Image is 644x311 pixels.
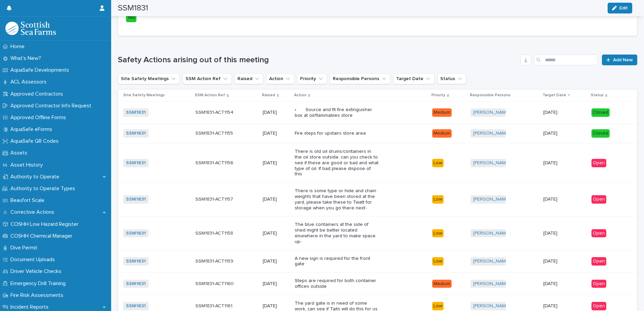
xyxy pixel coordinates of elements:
input: Search [534,55,598,65]
p: Emergency Drill Training [8,280,71,287]
p: Incident Reports [8,304,54,310]
p: SSM1831-ACT1155 [195,129,234,136]
p: [DATE] [263,197,289,202]
p: [DATE] [543,110,585,115]
p: The blue containers at the side of shed might be better located elsewhere in the yard to make spa... [295,222,379,244]
p: Responsible Persons [470,92,511,99]
button: Edit [608,3,632,13]
p: Corrective Actions [8,209,60,215]
div: Low [432,195,444,204]
p: [DATE] [263,131,289,136]
p: [DATE] [543,197,585,202]
p: There is some type or hide and chain weights that have been stored at the yard, please take these... [295,188,379,211]
p: Steps are required for both container offices outside [295,278,379,289]
a: SSM1831 [126,258,146,264]
a: [PERSON_NAME] [473,131,510,136]
button: Priority [297,73,327,84]
p: AquaSafe QR Codes [8,138,64,144]
a: [PERSON_NAME] [473,303,510,309]
p: Beaufort Scale [8,197,50,204]
p: SSM1831-ACT1160 [195,280,235,287]
div: Medium [432,129,452,138]
p: SSM1831-ACT1156 [195,159,235,166]
a: Add New [602,55,637,65]
tr: SSM1831 SSM1831-ACT1160SSM1831-ACT1160 [DATE]Steps are required for both container offices outsid... [118,273,637,295]
p: Asset History [8,162,48,168]
p: COSHH Low Hazard Register [8,221,84,228]
p: SSM1831-ACT1158 [195,229,234,236]
div: Medium [432,280,452,288]
p: COSHH Chemical Manager [8,233,78,239]
p: Status [591,92,604,99]
div: Open [591,195,606,204]
p: [DATE] [543,160,585,166]
p: Approved Offline Forms [8,114,71,121]
a: SSM1831 [126,131,146,136]
h1: Safety Actions arising out of this meeting [118,55,518,65]
button: Action [266,73,294,84]
p: There is old oil drums/containers in the oil store outside, can you check to see if these are goo... [295,149,379,177]
p: SSM Action Ref [195,92,225,99]
p: Fire Risk Assessments [8,292,69,299]
p: Dive Permit [8,245,43,251]
p: ACL Assessors [8,79,52,85]
p: Assets [8,150,33,156]
p: Authority to Operate [8,174,65,180]
p: AquaSafe Developments [8,67,74,73]
p: Raised [262,92,275,99]
a: [PERSON_NAME] [473,231,510,236]
div: Low [432,159,444,167]
tr: SSM1831 SSM1831-ACT1157SSM1831-ACT1157 [DATE]There is some type or hide and chain weights that ha... [118,183,637,216]
div: Open [591,280,606,288]
p: [DATE] [263,110,289,115]
p: SSM1831-ACT1157 [195,195,234,202]
p: [DATE] [263,160,289,166]
p: SSM1831-ACT1154 [195,108,235,115]
p: Document Uploads [8,256,60,263]
button: Site Safety Meetings [118,73,180,84]
h2: SSM1831 [118,3,148,13]
tr: SSM1831 SSM1831-ACT1155SSM1831-ACT1155 [DATE]Fire steps for upstairs store areaMedium[PERSON_NAME... [118,124,637,143]
span: Add New [613,58,633,62]
p: Driver Vehicle Checks [8,268,67,275]
a: [PERSON_NAME] [473,281,510,287]
p: Site Safety Meetings [123,92,165,99]
div: Open [591,257,606,266]
p: [DATE] [543,258,585,264]
p: SSM1831-ACT1159 [195,257,235,264]
p: Priority [431,92,445,99]
button: Raised [234,73,263,84]
a: SSM1831 [126,197,146,202]
div: Open [591,159,606,167]
div: Open [591,302,606,310]
div: Open [591,229,606,238]
a: SSM1831 [126,303,146,309]
tr: SSM1831 SSM1831-ACT1159SSM1831-ACT1159 [DATE]A new sign is required for the front gateLow[PERSON_... [118,250,637,273]
a: [PERSON_NAME] [473,258,510,264]
p: • Source and fit fire extinguisher box at oil/flammables store [295,107,379,118]
div: Low [432,257,444,266]
a: [PERSON_NAME] [473,160,510,166]
tr: SSM1831 SSM1831-ACT1156SSM1831-ACT1156 [DATE]There is old oil drums/containers in the oil store o... [118,143,637,183]
p: [DATE] [263,303,289,309]
div: Closed [591,108,610,117]
a: [PERSON_NAME] [473,197,510,202]
p: A new sign is required for the front gate [295,256,379,267]
tr: SSM1831 SSM1831-ACT1154SSM1831-ACT1154 [DATE]• Source and fit fire extinguisher box at oil/flamma... [118,101,637,124]
p: [DATE] [543,131,585,136]
div: Medium [432,108,452,117]
p: Fire steps for upstairs store area [295,131,379,136]
div: Closed [591,129,610,138]
div: Low [432,229,444,238]
a: [PERSON_NAME] [473,110,510,115]
p: What's New? [8,55,46,62]
p: [DATE] [263,231,289,236]
button: Status [437,73,466,84]
a: SSM1831 [126,231,146,236]
img: bPIBxiqnSb2ggTQWdOVV [5,22,56,35]
div: Yes [126,13,136,23]
p: SSM1831-ACT1161 [195,302,234,309]
p: [DATE] [543,303,585,309]
tr: SSM1831 SSM1831-ACT1158SSM1831-ACT1158 [DATE]The blue containers at the side of shed might be bet... [118,216,637,250]
p: [DATE] [263,258,289,264]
